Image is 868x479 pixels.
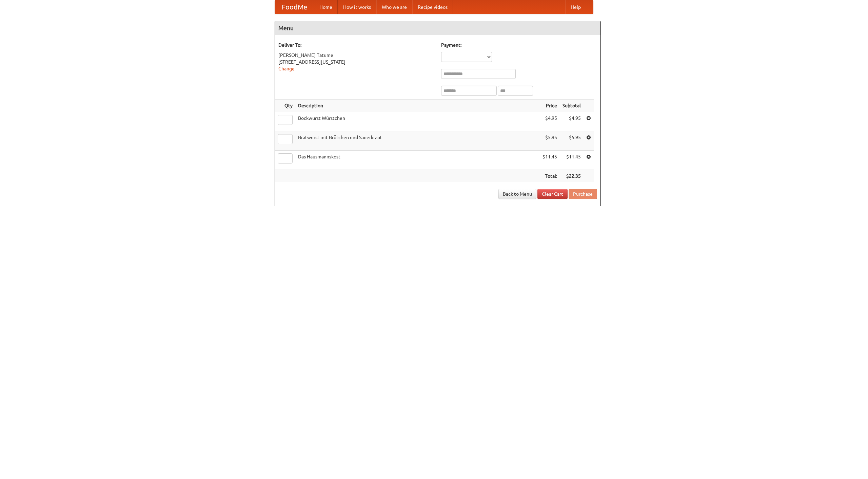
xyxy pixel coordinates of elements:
[295,112,540,131] td: Bockwurst Würstchen
[295,100,540,112] th: Description
[569,189,597,199] button: Purchase
[275,0,314,14] a: FoodMe
[560,100,584,112] th: Subtotal
[278,59,434,65] div: [STREET_ADDRESS][US_STATE]
[540,170,560,182] th: Total:
[560,131,584,151] td: $5.95
[278,52,434,59] div: [PERSON_NAME] Tatume
[441,42,597,48] h5: Payment:
[338,0,376,14] a: How it works
[278,42,434,48] h5: Deliver To:
[540,131,560,151] td: $5.95
[295,131,540,151] td: Bratwurst mit Brötchen und Sauerkraut
[275,100,295,112] th: Qty
[560,151,584,170] td: $11.45
[540,112,560,131] td: $4.95
[376,0,412,14] a: Who we are
[498,189,536,199] a: Back to Menu
[412,0,453,14] a: Recipe videos
[314,0,338,14] a: Home
[278,66,295,71] a: Change
[565,0,586,14] a: Help
[275,21,600,35] h4: Menu
[537,189,568,199] a: Clear Cart
[540,100,560,112] th: Price
[560,112,584,131] td: $4.95
[295,151,540,170] td: Das Hausmannskost
[540,151,560,170] td: $11.45
[560,170,584,182] th: $22.35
